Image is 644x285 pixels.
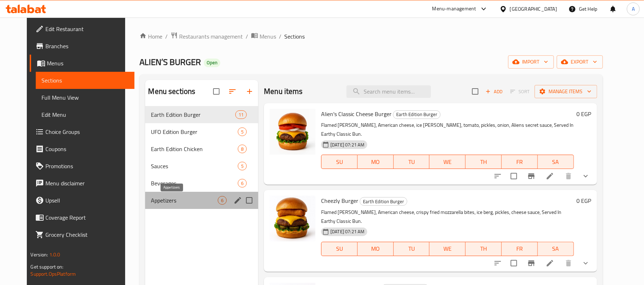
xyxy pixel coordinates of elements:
span: Select section first [506,86,535,97]
div: Open [204,59,220,67]
button: delete [560,255,577,272]
span: UFO Edition Burger [151,127,238,136]
span: TH [468,157,499,167]
p: Flamed [PERSON_NAME], American cheese, ice [PERSON_NAME], tomato, pickles, onion, Aliens secret s... [321,121,574,139]
button: TH [466,242,502,256]
button: edit [232,195,243,206]
span: Sort sections [224,83,241,100]
span: Version: [30,250,48,259]
div: items [238,145,247,153]
button: MO [358,155,394,169]
div: items [238,127,247,136]
span: Restaurants management [179,32,243,41]
div: Earth Edition Burger [360,197,407,206]
span: Select to update [506,169,521,184]
input: search [346,85,431,98]
li: / [165,32,168,41]
button: export [557,55,603,69]
span: 11 [236,111,246,118]
span: TU [397,157,427,167]
a: Branches [30,37,134,55]
span: [DATE] 07:21 AM [328,228,367,235]
span: ALIEN’S BURGER [139,54,201,70]
h2: Menu sections [148,86,195,97]
h6: 0 EGP [577,109,591,119]
div: UFO Edition Burger5 [145,123,258,140]
a: Edit Menu [36,106,134,123]
button: TH [466,155,502,169]
span: TU [397,244,427,254]
span: Earth Edition Burger [360,197,407,206]
div: items [238,179,247,187]
a: Upsell [30,192,134,209]
div: Earth Edition Chicken8 [145,140,258,157]
span: 1.0.0 [49,250,60,259]
span: Sections [41,76,129,85]
a: Support.OpsPlatform [30,269,76,279]
span: SU [324,157,355,167]
a: Grocery Checklist [30,226,134,243]
li: / [279,32,281,41]
div: Sauces5 [145,157,258,175]
a: Home [139,32,162,41]
span: A [632,5,635,13]
span: Menu disclaimer [45,179,129,187]
h2: Menu items [264,86,303,97]
span: SA [541,157,571,167]
img: Cheezly Burger [270,196,315,241]
button: WE [429,242,466,256]
a: Menus [251,32,276,41]
span: Select all sections [209,84,224,99]
span: Appetizers [151,196,218,205]
span: Earth Edition Chicken [151,145,238,153]
div: Earth Edition Burger11 [145,106,258,123]
p: Flamed [PERSON_NAME], American cheese, crispy fried mozzarella bites, ice berg, pickles, cheese s... [321,208,574,226]
button: sort-choices [489,255,506,272]
button: SU [321,155,358,169]
span: Earth Edition Burger [151,110,235,119]
a: Menus [30,55,134,72]
span: 5 [238,129,246,135]
span: MO [360,244,391,254]
div: Beverages [151,179,238,187]
span: Sections [284,32,305,41]
span: Coupons [45,145,129,153]
nav: Menu sections [145,103,258,212]
a: Edit Restaurant [30,20,134,37]
span: Choice Groups [45,127,129,136]
span: Get support on: [30,262,63,271]
span: 5 [238,163,246,170]
button: TU [394,155,430,169]
span: SU [324,244,355,254]
span: 6 [218,197,226,204]
button: Branch-specific-item [523,255,540,272]
span: FR [505,244,535,254]
a: Full Menu View [36,89,134,106]
span: Manage items [540,87,591,96]
button: Branch-specific-item [523,167,540,185]
svg: Show Choices [581,259,590,267]
span: export [562,57,597,66]
span: Menus [260,32,276,41]
span: Sauces [151,162,238,170]
button: SA [538,155,574,169]
button: Add [483,86,506,97]
button: WE [429,155,466,169]
span: Branches [45,42,129,50]
button: SA [538,242,574,256]
span: WE [432,244,463,254]
span: Cheezly Burger [321,195,358,206]
a: Edit menu item [546,259,554,267]
a: Choice Groups [30,123,134,140]
button: show more [577,167,594,185]
div: Menu-management [432,5,476,13]
span: Open [204,60,220,66]
span: Upsell [45,196,129,205]
span: Add [485,87,504,96]
a: Restaurants management [171,32,243,41]
span: Menus [47,59,129,67]
div: items [235,110,247,119]
span: Select to update [506,256,521,271]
